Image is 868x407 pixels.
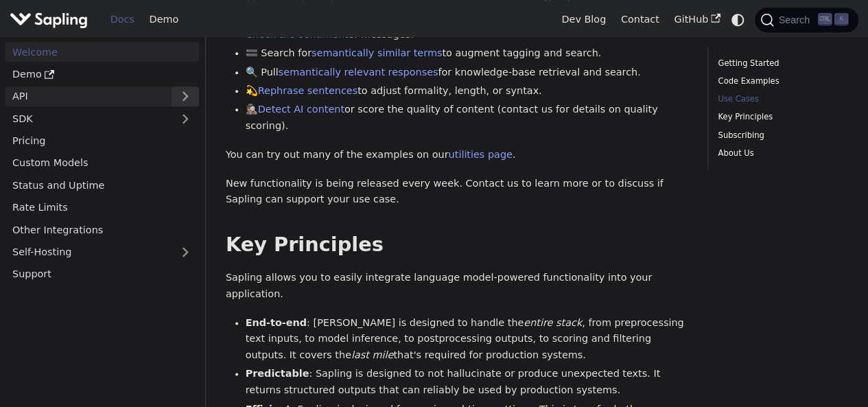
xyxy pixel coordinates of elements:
[5,220,199,240] a: Other Integrations
[172,86,199,106] button: Expand sidebar category 'API'
[5,65,199,84] a: Demo
[246,45,688,62] li: 🟰 Search for to augment tagging and search.
[246,317,307,328] strong: End-to-end
[5,175,199,195] a: Status and Uptime
[226,147,688,163] p: You can try out many of the examples on our .
[728,10,748,30] button: Switch between dark and light mode (currently system mode)
[142,9,186,30] a: Demo
[226,176,688,209] p: New functionality is being released every week. Contact us to learn more or to discuss if Sapling...
[312,47,442,58] a: semantically similar terms
[834,13,848,25] kbd: K
[5,108,172,128] a: SDK
[5,131,199,151] a: Pricing
[351,349,393,360] em: last mile
[279,67,438,78] a: semantically relevant responses
[172,108,199,128] button: Expand sidebar category 'SDK'
[10,10,88,30] img: Sapling.ai
[718,111,843,124] a: Key Principles
[5,198,199,218] a: Rate Limits
[448,149,512,160] a: utilities page
[103,9,142,30] a: Docs
[258,104,344,115] a: Detect AI content
[246,368,309,379] strong: Predictable
[718,147,843,160] a: About Us
[246,65,688,81] li: 🔍 Pull for knowledge-base retrieval and search.
[774,14,818,25] span: Search
[10,10,93,30] a: Sapling.ai
[524,317,582,328] em: entire stack
[5,86,172,106] a: API
[246,29,349,40] a: Check the sentiment
[5,242,199,262] a: Self-Hosting
[718,57,843,70] a: Getting Started
[5,153,199,173] a: Custom Models
[246,366,688,399] li: : Sapling is designed to not hallucinate or produce unexpected texts. It returns structured outpu...
[5,42,199,62] a: Welcome
[554,9,613,30] a: Dev Blog
[226,233,688,257] h2: Key Principles
[226,270,688,303] p: Sapling allows you to easily integrate language model-powered functionality into your application.
[258,85,357,96] a: Rephrase sentences
[246,315,688,364] li: : [PERSON_NAME] is designed to handle the , from preprocessing text inputs, to model inference, t...
[718,75,843,88] a: Code Examples
[613,9,667,30] a: Contact
[246,102,688,135] li: 🕵🏽‍♀️ or score the quality of content (contact us for details on quality scoring).
[718,129,843,142] a: Subscribing
[755,8,858,32] button: Search (Ctrl+K)
[718,93,843,106] a: Use Cases
[666,9,727,30] a: GitHub
[5,264,199,284] a: Support
[246,83,688,100] li: 💫 to adjust formality, length, or syntax.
